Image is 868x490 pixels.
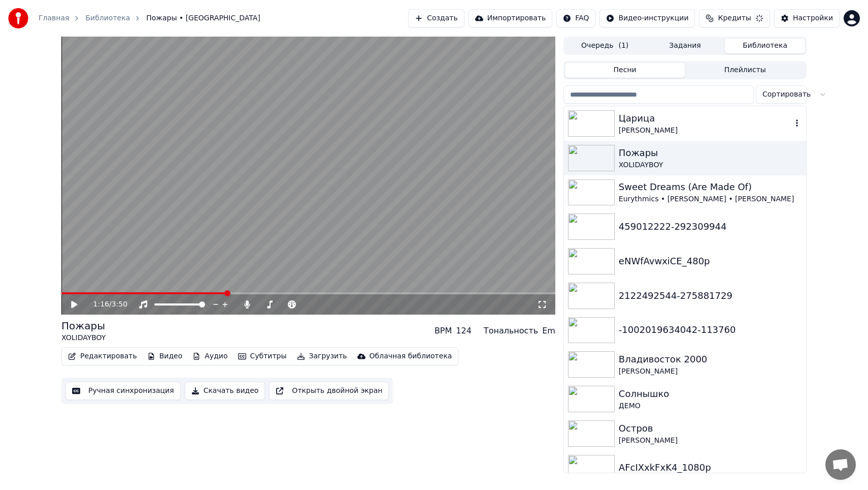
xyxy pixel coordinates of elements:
div: Пожары [61,319,106,333]
a: Открытый чат [825,449,856,480]
button: Песни [565,63,685,78]
button: FAQ [556,9,595,27]
div: AFcIXxkFxK4_1080p [619,461,802,475]
div: [PERSON_NAME] [619,366,802,377]
div: Тональность [484,325,538,337]
div: Настройки [793,13,833,23]
button: Задания [645,39,725,53]
div: Em [542,325,555,337]
div: XOLIDAYBOY [619,160,802,170]
a: Библиотека [85,13,130,23]
div: Eurythmics • [PERSON_NAME] • [PERSON_NAME] [619,194,802,204]
span: 1:16 [93,299,109,310]
button: Редактировать [64,349,141,363]
button: Аудио [188,349,231,363]
span: 3:50 [112,299,127,310]
button: Импортировать [469,9,553,27]
a: Главная [39,13,69,23]
div: 124 [456,325,472,337]
div: Царица [619,111,792,126]
div: ДЕМО [619,401,802,411]
div: eNWfAvwxiCE_480p [619,254,802,268]
div: Солнышко [619,387,802,401]
button: Плейлисты [685,63,805,78]
div: [PERSON_NAME] [619,126,792,136]
div: Облачная библиотека [370,351,452,361]
img: youka [8,8,28,28]
nav: breadcrumb [39,13,260,23]
button: Очередь [565,39,645,53]
button: Видео [143,349,187,363]
button: Библиотека [725,39,805,53]
button: Ручная синхронизация [65,382,181,400]
button: Субтитры [234,349,291,363]
div: 2122492544-275881729 [619,289,802,303]
div: Пожары [619,146,802,160]
div: / [93,299,118,310]
div: BPM [435,325,452,337]
div: [PERSON_NAME] [619,436,802,446]
button: Открыть двойной экран [269,382,389,400]
span: Кредиты [718,13,751,23]
span: ( 1 ) [618,41,628,51]
div: Sweet Dreams (Are Made Of) [619,180,802,194]
div: XOLIDAYBOY [61,333,106,343]
div: -1002019634042-113760 [619,323,802,337]
button: Кредиты [699,9,770,27]
span: Пожары • [GEOGRAPHIC_DATA] [146,13,260,23]
button: Видео-инструкции [599,9,695,27]
span: Сортировать [762,89,811,100]
button: Настройки [774,9,840,27]
div: Остров [619,421,802,436]
button: Создать [408,9,464,27]
button: Скачать видео [185,382,265,400]
div: 459012222-292309944 [619,220,802,234]
button: Загрузить [293,349,351,363]
div: Владивосток 2000 [619,352,802,366]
